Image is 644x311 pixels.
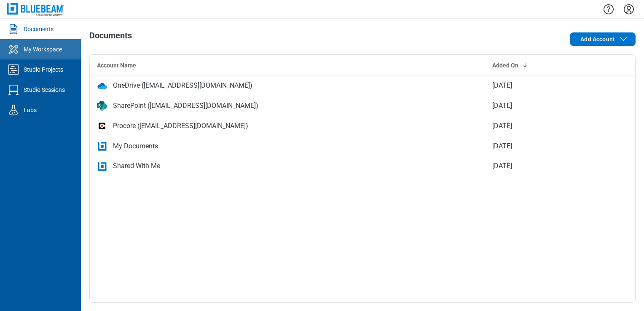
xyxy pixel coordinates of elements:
[113,121,248,131] div: Procore ([EMAIL_ADDRESS][DOMAIN_NAME])
[622,2,636,16] button: Settings
[113,141,158,151] div: My Documents
[7,63,20,76] svg: Studio Projects
[486,96,595,116] td: [DATE]
[486,156,595,177] td: [DATE]
[97,61,479,70] div: Account Name
[24,65,63,74] div: Studio Projects
[7,22,20,36] svg: Documents
[113,161,160,171] div: Shared With Me
[7,83,20,97] svg: Studio Sessions
[570,32,636,46] button: Add Account
[90,55,635,177] table: bb-data-table
[486,136,595,156] td: [DATE]
[113,80,252,91] div: OneDrive ([EMAIL_ADDRESS][DOMAIN_NAME])
[7,3,64,15] img: Bluebeam, Inc.
[580,35,615,43] span: Add Account
[113,101,258,111] div: SharePoint ([EMAIL_ADDRESS][DOMAIN_NAME])
[7,103,20,117] svg: Labs
[24,25,54,33] div: Documents
[486,75,595,96] td: [DATE]
[24,86,65,94] div: Studio Sessions
[89,31,132,44] h1: Documents
[24,45,62,54] div: My Workspace
[492,61,588,70] div: Added On
[24,106,37,114] div: Labs
[7,43,20,56] svg: My Workspace
[486,116,595,136] td: [DATE]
